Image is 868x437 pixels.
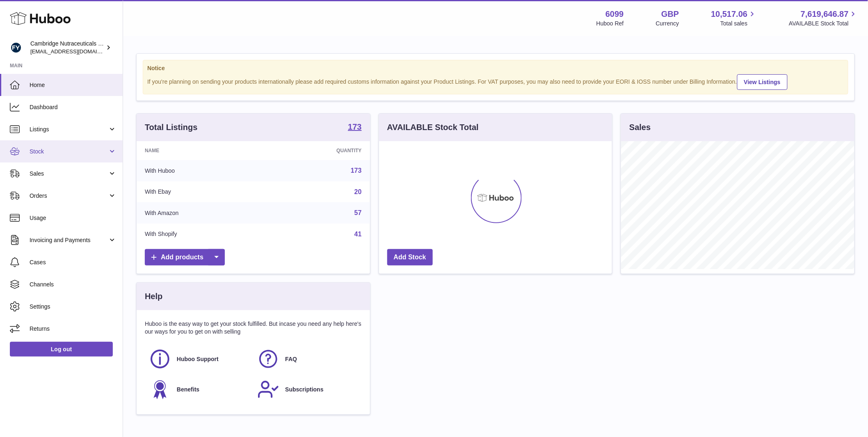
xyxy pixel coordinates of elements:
[257,378,357,400] a: Subscriptions
[177,355,219,363] span: Huboo Support
[711,9,747,20] span: 10,517.06
[30,192,108,200] span: Orders
[145,249,225,266] a: Add products
[661,9,679,20] strong: GBP
[30,81,116,89] span: Home
[145,291,162,302] h3: Help
[149,378,249,400] a: Benefits
[257,348,357,370] a: FAQ
[387,122,479,133] h3: AVAILABLE Stock Total
[354,188,362,195] a: 20
[30,40,104,55] div: Cambridge Nutraceuticals Ltd
[656,20,679,27] div: Currency
[629,122,651,133] h3: Sales
[137,160,264,181] td: With Huboo
[387,249,433,266] a: Add Stock
[30,281,116,288] span: Channels
[149,348,249,370] a: Huboo Support
[720,20,757,27] span: Total sales
[789,20,858,27] span: AVAILABLE Stock Total
[137,202,264,224] td: With Amazon
[351,167,362,174] a: 173
[145,320,362,336] p: Huboo is the easy way to get your stock fulfilled. But incase you need any help here's our ways f...
[711,9,757,27] a: 10,517.06 Total sales
[30,48,121,55] span: [EMAIL_ADDRESS][DOMAIN_NAME]
[30,259,116,266] span: Cases
[30,214,116,222] span: Usage
[30,126,108,133] span: Listings
[30,325,116,333] span: Returns
[789,9,858,27] a: 7,619,646.87 AVAILABLE Stock Total
[605,9,624,20] strong: 6099
[285,355,297,363] span: FAQ
[30,148,108,156] span: Stock
[348,123,361,131] strong: 173
[354,231,362,238] a: 41
[137,224,264,245] td: With Shopify
[30,303,116,311] span: Settings
[285,386,323,394] span: Subscriptions
[177,386,199,394] span: Benefits
[30,236,108,244] span: Invoicing and Payments
[10,41,22,54] img: huboo@camnutra.com
[354,209,362,216] a: 57
[147,64,844,72] strong: Notice
[147,73,844,90] div: If you're planning on sending your products internationally please add required customs informati...
[145,122,198,133] h3: Total Listings
[10,342,113,357] a: Log out
[30,170,108,178] span: Sales
[137,181,264,203] td: With Ebay
[348,123,361,133] a: 173
[264,141,370,160] th: Quantity
[596,20,624,27] div: Huboo Ref
[737,74,788,90] a: View Listings
[137,141,264,160] th: Name
[801,9,849,20] span: 7,619,646.87
[30,103,116,111] span: Dashboard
